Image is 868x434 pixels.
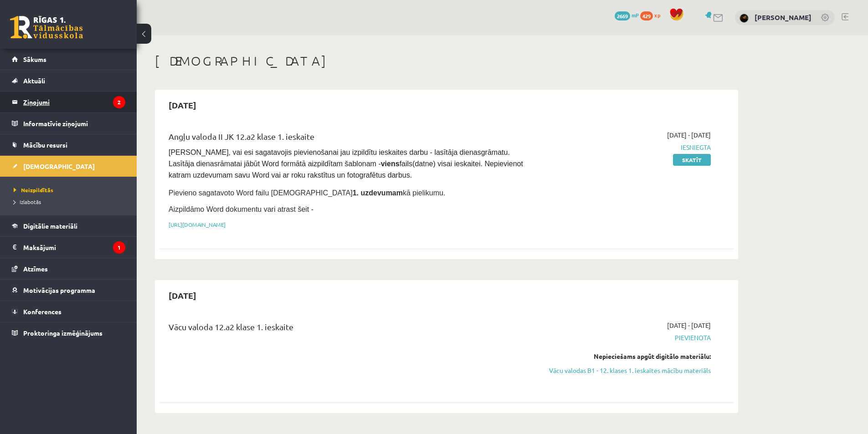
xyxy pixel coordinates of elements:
[640,11,665,19] a: 429 xp
[615,11,630,20] span: 2669
[113,96,125,108] i: 2
[23,113,125,134] legend: Informatīvie ziņojumi
[12,70,125,91] a: Aktuāli
[667,130,711,140] span: [DATE] - [DATE]
[12,49,125,70] a: Sākums
[159,285,205,306] h2: [DATE]
[23,307,62,316] span: Konferences
[640,11,653,20] span: 429
[14,186,53,194] span: Neizpildītās
[23,77,45,85] span: Aktuāli
[381,160,400,168] strong: viens
[169,148,525,179] span: [PERSON_NAME], vai esi sagatavojis pievienošanai jau izpildītu ieskaites darbu - lasītāja dienasg...
[539,143,711,152] span: Iesniegta
[23,162,95,170] span: [DEMOGRAPHIC_DATA]
[12,301,125,322] a: Konferences
[23,286,95,294] span: Motivācijas programma
[654,11,660,19] span: xp
[12,134,125,155] a: Mācību resursi
[632,11,639,19] span: mP
[14,198,41,205] span: Izlabotās
[169,189,445,197] span: Pievieno sagatavoto Word failu [DEMOGRAPHIC_DATA] kā pielikumu.
[169,130,525,147] div: Angļu valoda II JK 12.a2 klase 1. ieskaite
[14,186,128,194] a: Neizpildītās
[539,333,711,342] span: Pievienota
[23,222,77,230] span: Digitālie materiāli
[667,321,711,330] span: [DATE] - [DATE]
[159,94,205,116] h2: [DATE]
[23,141,67,149] span: Mācību resursi
[12,258,125,279] a: Atzīmes
[23,92,125,112] legend: Ziņojumi
[353,189,403,197] strong: 1. uzdevumam
[755,13,812,22] a: [PERSON_NAME]
[14,198,128,206] a: Izlabotās
[23,329,103,337] span: Proktoringa izmēģinājums
[615,11,639,19] a: 2669 mP
[539,366,711,375] a: Vācu valodas B1 - 12. klases 1. ieskaites mācību materiāls
[12,280,125,301] a: Motivācijas programma
[23,237,125,258] legend: Maksājumi
[673,154,711,166] a: Skatīt
[12,156,125,177] a: [DEMOGRAPHIC_DATA]
[12,322,125,343] a: Proktoringa izmēģinājums
[169,221,226,228] a: [URL][DOMAIN_NAME]
[23,55,46,63] span: Sākums
[10,16,83,39] a: Rīgas 1. Tālmācības vidusskola
[23,265,48,273] span: Atzīmes
[155,53,738,69] h1: [DEMOGRAPHIC_DATA]
[113,241,125,254] i: 1
[12,237,125,258] a: Maksājumi1
[12,215,125,236] a: Digitālie materiāli
[539,352,711,361] div: Nepieciešams apgūt digitālo materiālu:
[740,14,749,23] img: Paula Lauceniece
[169,205,313,213] span: Aizpildāmo Word dokumentu vari atrast šeit -
[12,113,125,134] a: Informatīvie ziņojumi
[169,321,525,337] div: Vācu valoda 12.a2 klase 1. ieskaite
[12,92,125,112] a: Ziņojumi2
